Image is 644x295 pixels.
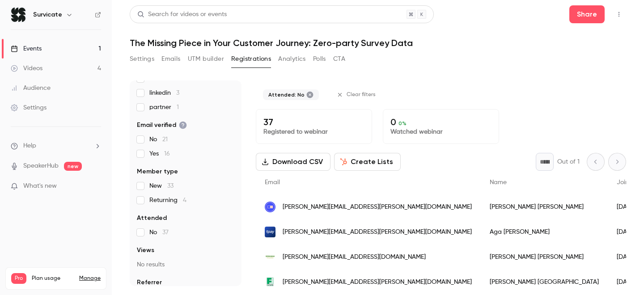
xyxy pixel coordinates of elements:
[313,52,326,66] button: Polls
[137,214,167,223] span: Attended
[11,8,25,22] img: Survicate
[176,90,179,96] span: 3
[265,227,275,237] img: tpay.com
[11,103,47,112] div: Settings
[130,52,154,66] button: Settings
[263,117,364,127] p: 37
[11,64,42,73] div: Videos
[183,197,186,203] span: 4
[23,181,57,191] span: What's new
[64,162,82,171] span: new
[11,273,26,284] span: Pro
[177,104,179,110] span: 1
[137,246,154,255] span: Views
[557,157,580,166] p: Out of 1
[283,278,472,287] span: [PERSON_NAME][EMAIL_ADDRESS][PERSON_NAME][DOMAIN_NAME]
[398,120,407,126] span: 0 %
[11,84,51,93] div: Audience
[32,275,74,282] span: Plan usage
[167,183,174,189] span: 33
[137,121,187,130] span: Email verified
[283,228,472,237] span: [PERSON_NAME][EMAIL_ADDRESS][PERSON_NAME][DOMAIN_NAME]
[33,10,62,19] h6: Survicate
[490,179,507,185] span: Name
[390,127,491,136] p: Watched webinar
[149,181,174,190] span: New
[481,194,608,219] div: [PERSON_NAME] [PERSON_NAME]
[149,149,170,158] span: Yes
[231,52,271,66] button: Registrations
[149,228,169,237] span: No
[11,141,101,151] li: help-dropdown-opener
[334,153,401,171] button: Create Lists
[481,244,608,270] div: [PERSON_NAME] [PERSON_NAME]
[137,167,178,176] span: Member type
[265,179,280,185] span: Email
[265,277,275,287] img: futureelectronics.com
[164,151,170,157] span: 16
[149,103,179,112] span: partner
[130,38,626,48] h1: The Missing Piece in Your Customer Journey: Zero-party Survey Data
[481,270,608,295] div: [PERSON_NAME] [GEOGRAPHIC_DATA]
[162,229,169,236] span: 37
[481,219,608,244] div: Aga [PERSON_NAME]
[161,52,180,66] button: Emails
[162,136,168,143] span: 21
[23,141,36,151] span: Help
[333,52,345,66] button: CTA
[283,202,472,212] span: [PERSON_NAME][EMAIL_ADDRESS][PERSON_NAME][DOMAIN_NAME]
[188,52,224,66] button: UTM builder
[149,196,186,205] span: Returning
[256,153,330,171] button: Download CSV
[278,52,306,66] button: Analytics
[265,202,275,212] img: raylo.com
[333,88,381,102] button: Clear filters
[268,91,305,98] span: Attended: No
[90,182,101,190] iframe: Noticeable Trigger
[149,135,168,144] span: No
[283,253,426,262] span: [PERSON_NAME][EMAIL_ADDRESS][DOMAIN_NAME]
[23,161,59,171] a: SpeakerHub
[306,91,314,98] button: Remove "Did not attend" from selected filters
[137,10,227,19] div: Search for videos or events
[569,5,605,23] button: Share
[347,91,376,98] span: Clear filters
[390,117,491,127] p: 0
[263,127,364,136] p: Registered to webinar
[137,260,234,269] p: No results
[137,278,162,287] span: Referrer
[11,44,42,53] div: Events
[149,88,179,97] span: linkedin
[265,252,275,262] img: bonusan.nl
[79,275,101,282] a: Manage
